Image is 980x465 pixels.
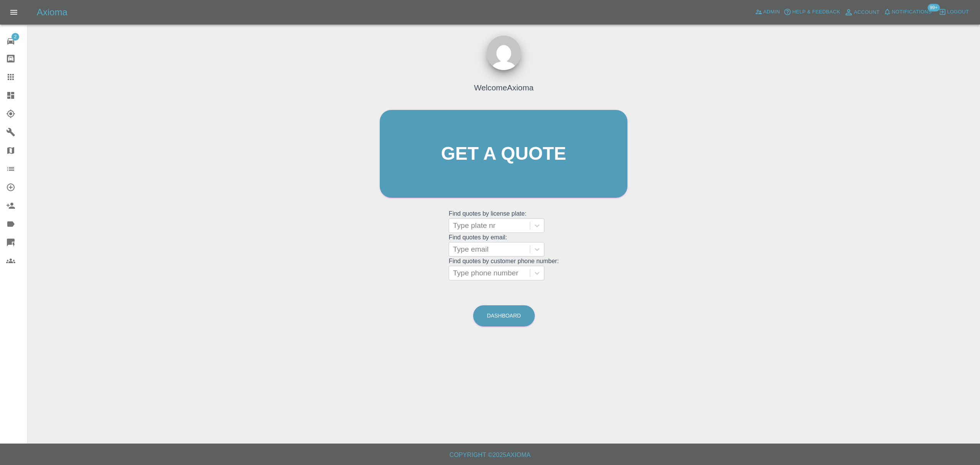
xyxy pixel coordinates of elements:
span: Logout [947,8,969,16]
h5: Axioma [37,6,67,18]
a: Admin [753,6,782,18]
h6: Copyright © 2025 Axioma [6,450,974,460]
span: 2 [11,33,19,41]
button: Notifications [882,6,934,18]
a: Account [842,6,882,18]
span: Admin [763,8,780,16]
button: Open drawer [5,3,23,21]
span: Help & Feedback [792,8,840,16]
grid: Find quotes by license plate: [449,210,559,233]
h4: Welcome Axioma [474,82,534,93]
button: Help & Feedback [782,6,842,18]
grid: Find quotes by email: [449,234,559,257]
grid: Find quotes by customer phone number: [449,258,559,280]
button: Logout [937,6,971,18]
span: Account [854,8,880,17]
a: Get a quote [380,110,627,198]
span: 99+ [928,4,940,11]
span: Notifications [892,8,932,16]
a: Dashboard [473,305,535,326]
img: ... [487,36,521,70]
